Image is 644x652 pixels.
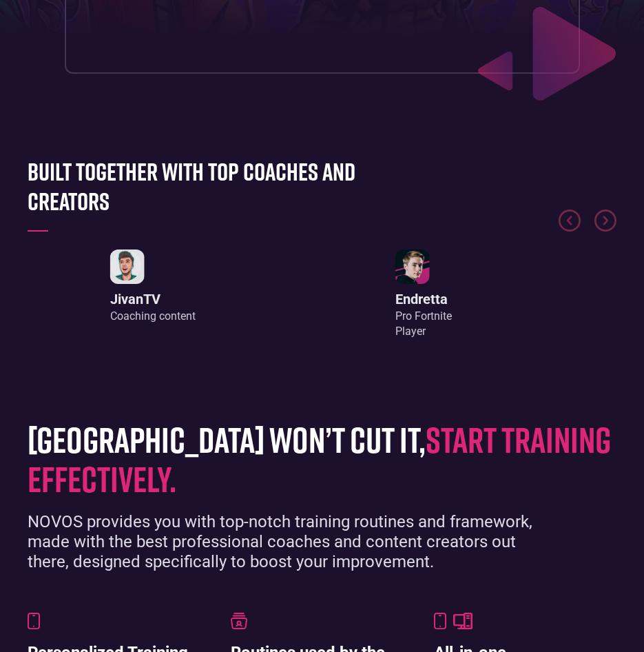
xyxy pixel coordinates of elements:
div: Pro Fortnite Player [395,309,452,340]
span: start training effectively. [28,418,611,500]
h3: JivanTV [110,291,196,307]
div: 8 / 8 [28,249,278,340]
div: Next slide [594,210,616,232]
div: Next slide [594,210,616,244]
div: 1 / 8 [298,249,548,340]
div: NOVOS provides you with top-notch training routines and framework, made with the best professiona... [28,512,558,571]
h1: [GEOGRAPHIC_DATA] won’t cut it, [28,420,616,498]
a: EndrettaPro FortnitePlayer [395,249,452,340]
a: JivanTVCoaching content [110,249,196,325]
div: Coaching content [110,309,196,324]
h3: Endretta [395,291,452,307]
div: Previous slide [559,210,581,244]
